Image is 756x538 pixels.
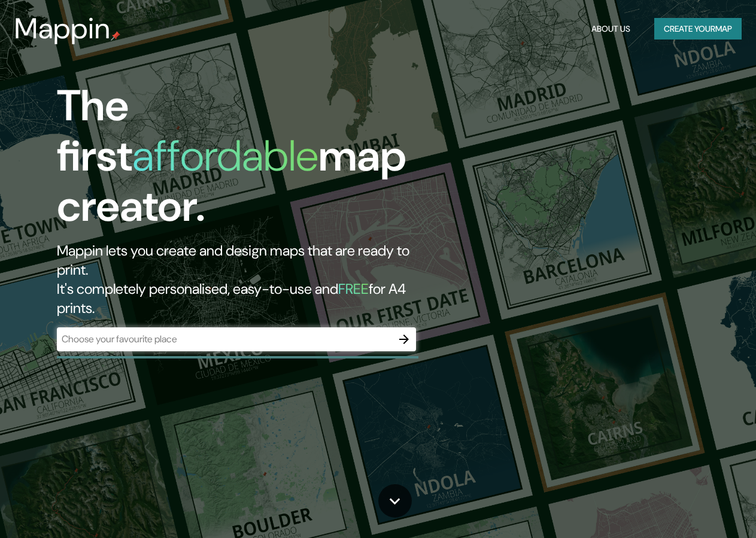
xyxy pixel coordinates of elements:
img: mappin-pin [111,31,120,41]
h2: Mappin lets you create and design maps that are ready to print. It's completely personalised, eas... [57,241,435,318]
h1: affordable [132,128,318,184]
button: Create yourmap [654,18,742,40]
iframe: Help widget launcher [649,491,743,525]
h1: The first map creator. [57,81,435,241]
button: About Us [587,18,635,40]
input: Choose your favourite place [57,332,392,346]
h5: FREE [338,279,369,298]
h3: Mappin [14,12,111,45]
